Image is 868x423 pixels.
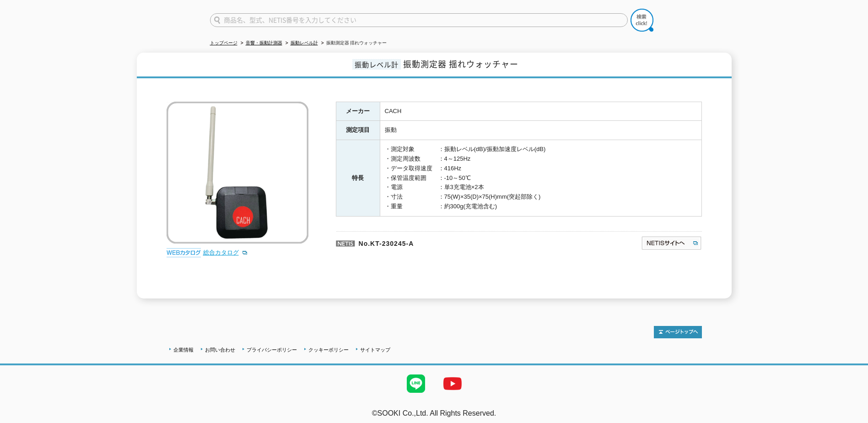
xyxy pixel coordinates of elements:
[246,40,282,45] a: 音響・振動計測器
[336,121,380,140] th: 測定項目
[291,40,318,45] a: 振動レベル計
[654,326,702,338] img: トップページへ
[167,248,201,257] img: webカタログ
[380,102,701,121] td: CACH
[210,40,237,45] a: トップページ
[398,365,434,402] img: LINE
[210,13,628,27] input: 商品名、型式、NETIS番号を入力してください
[336,140,380,217] th: 特長
[631,9,653,32] img: btn_search.png
[403,58,518,70] span: 振動測定器 揺れウォッチャー
[319,38,387,48] li: 振動測定器 揺れウォッチャー
[308,347,349,352] a: クッキーポリシー
[173,347,194,352] a: 企業情報
[205,347,235,352] a: お問い合わせ
[380,140,701,217] td: ・測定対象 ：振動レベル(dB)/振動加速度レベル(dB) ・測定周波数 ：4～125Hz ・データ取得速度 ：416Hz ・保管温度範囲 ：-10～50℃ ・電源 ：単3充電池×2本 ・寸法 ...
[247,347,297,352] a: プライバシーポリシー
[641,236,702,250] img: NETISサイトへ
[380,121,701,140] td: 振動
[360,347,390,352] a: サイトマップ
[336,102,380,121] th: メーカー
[434,365,471,402] img: YouTube
[352,59,401,70] span: 振動レベル計
[336,231,553,253] p: No.KT-230245-A
[167,102,308,244] img: 振動測定器 揺れウォッチャー
[203,249,248,256] a: 総合カタログ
